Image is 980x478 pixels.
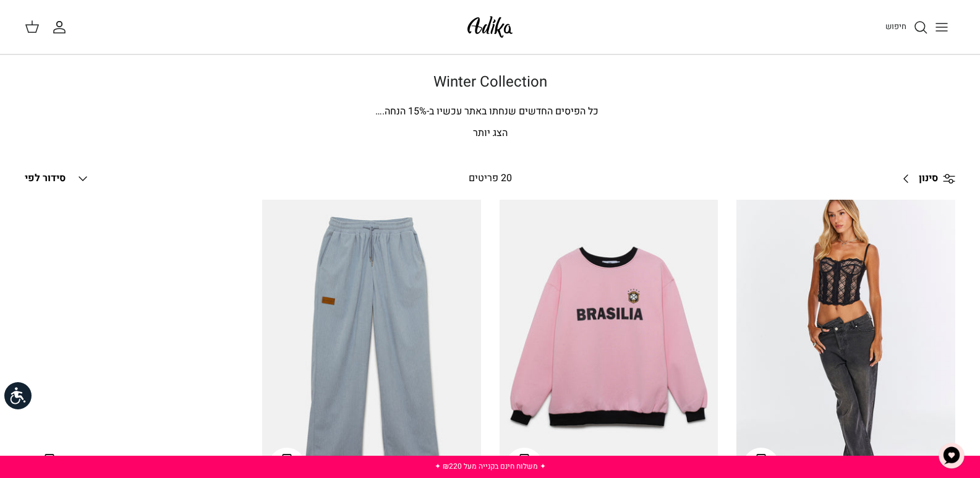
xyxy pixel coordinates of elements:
[464,12,516,41] img: Adika IL
[435,461,546,472] a: ✦ משלוח חינם בקנייה מעל ₪220 ✦
[52,20,72,35] a: החשבון שלי
[58,74,923,92] h1: Winter Collection
[380,171,600,187] div: 20 פריטים
[408,104,419,119] span: 15
[58,126,923,142] p: הצג יותר
[928,14,955,41] button: Toggle menu
[25,171,66,186] span: סידור לפי
[885,20,928,35] a: חיפוש
[894,164,955,194] a: סינון
[375,104,427,119] span: % הנחה.
[25,165,90,192] button: סידור לפי
[427,104,599,119] span: כל הפיסים החדשים שנחתו באתר עכשיו ב-
[885,20,906,32] span: חיפוש
[933,437,970,474] button: צ'אט
[919,171,938,187] span: סינון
